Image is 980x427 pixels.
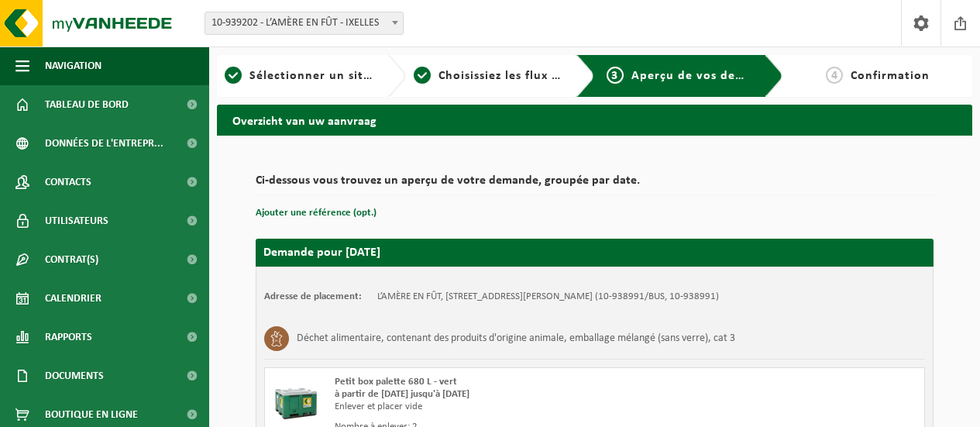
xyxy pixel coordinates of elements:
span: Rapports [45,318,92,356]
span: Données de l'entrepr... [45,124,163,163]
img: PB-LB-0680-HPE-GN-01.png [273,376,319,422]
h3: Déchet alimentaire, contenant des produits d'origine animale, emballage mélangé (sans verre), cat 3 [297,326,735,351]
div: Enlever et placer vide [335,401,657,413]
span: Utilisateurs [45,201,108,240]
button: Ajouter une référence (opt.) [256,203,377,223]
a: 1Sélectionner un site ici [225,67,375,85]
span: 2 [414,67,431,84]
span: 10-939202 - L’AMÈRE EN FÛT - IXELLES [205,12,404,35]
span: 4 [826,67,843,84]
span: Choisissiez les flux de déchets et récipients [438,70,696,82]
span: Contrat(s) [45,240,98,279]
span: 1 [225,67,242,84]
span: Contacts [45,163,91,201]
span: 3 [607,67,624,84]
span: Documents [45,356,104,395]
span: Confirmation [851,70,930,82]
span: Petit box palette 680 L - vert [335,377,457,387]
h2: Ci-dessous vous trouvez un aperçu de votre demande, groupée par date. [256,174,934,195]
span: Tableau de bord [45,85,129,124]
strong: Demande pour [DATE] [263,246,380,259]
span: Sélectionner un site ici [249,70,388,82]
span: Aperçu de vos demandes [631,70,781,82]
span: 10-939202 - L’AMÈRE EN FÛT - IXELLES [205,12,403,34]
strong: Adresse de placement: [264,291,362,301]
td: L’AMÈRE EN FÛT, [STREET_ADDRESS][PERSON_NAME] (10-938991/BUS, 10-938991) [377,291,719,303]
span: Calendrier [45,279,101,318]
a: 2Choisissiez les flux de déchets et récipients [414,67,564,85]
h2: Overzicht van uw aanvraag [217,105,972,135]
strong: à partir de [DATE] jusqu'à [DATE] [335,389,469,399]
span: Navigation [45,46,101,85]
